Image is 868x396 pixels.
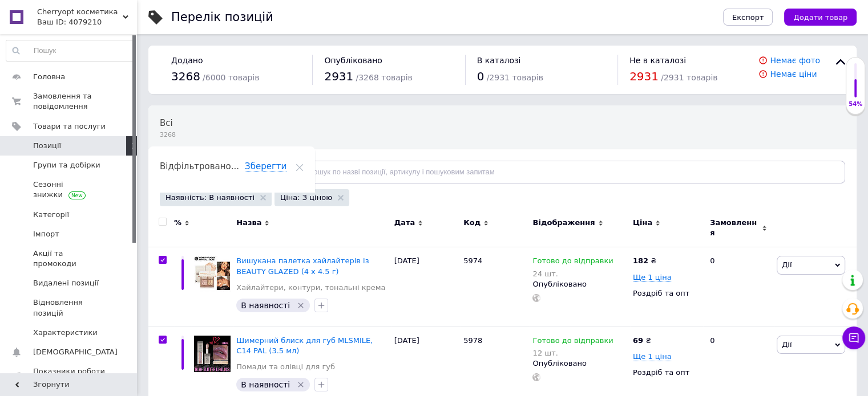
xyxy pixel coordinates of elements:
[633,336,651,346] div: ₴
[33,121,106,132] span: Товари та послуги
[532,349,613,357] div: 12 шт.
[633,256,648,265] b: 182
[33,210,69,220] span: Категорії
[296,380,305,389] svg: Видалити мітку
[33,179,106,200] span: Сезонні знижки
[33,347,118,357] span: [DEMOGRAPHIC_DATA]
[463,256,482,265] span: 5974
[842,326,865,349] button: Чат з покупцем
[33,229,59,239] span: Імпорт
[33,297,106,318] span: Відновлення позицій
[288,161,845,183] input: Пошук по назві позиції, артикулу і пошуковим запитам
[703,247,774,327] div: 0
[203,73,259,82] span: / 6000 товарів
[236,283,385,293] a: Хайлайтери, контури, тональні крема
[532,270,613,278] div: 24 шт.
[160,118,173,128] span: Всі
[194,256,231,292] img: Изысканная палетка хайлайтеров от BEAUTY GLAZED (4 x 4.5 г)
[782,260,792,269] span: Дії
[532,358,627,369] div: Опубліковано
[33,72,65,82] span: Головна
[629,70,659,83] span: 2931
[296,301,305,310] svg: Видалити мітку
[171,11,273,23] div: Перелік позицій
[532,218,595,228] span: Відображення
[160,130,176,139] span: 3268
[33,160,100,170] span: Групи та добірки
[236,336,373,355] a: Шимерний блиск для губ MLSMILE, C14 PAL (3.5 мл)
[241,301,290,310] span: В наявності
[171,70,200,83] span: 3268
[37,17,137,27] div: Ваш ID: 4079210
[629,56,686,65] span: Не в каталозі
[33,248,106,269] span: Акції та промокоди
[633,336,643,345] b: 69
[391,247,461,327] div: [DATE]
[33,366,106,387] span: Показники роботи компанії
[633,288,700,299] div: Роздріб та опт
[477,56,521,65] span: В каталозі
[770,56,820,65] a: Немає фото
[732,13,764,22] span: Експорт
[6,40,134,61] input: Пошук
[463,218,481,228] span: Код
[633,256,656,266] div: ₴
[356,73,412,82] span: / 3268 товарів
[236,362,335,372] a: Помади та олівці для губ
[770,70,817,79] a: Немає ціни
[394,218,415,228] span: Дата
[463,336,482,345] span: 5978
[37,7,123,17] span: Сherryopt косметика
[532,336,613,348] span: Готово до відправки
[487,73,543,82] span: / 2931 товарів
[633,218,652,228] span: Ціна
[33,328,98,338] span: Характеристики
[633,352,672,361] span: Ще 1 ціна
[194,336,231,372] img: Шиммерный блеск для губ MLSMILE, C14 PAL (3,5 мл)
[324,70,353,83] span: 2931
[245,161,286,172] span: Зберегти
[723,9,773,26] button: Експорт
[846,100,865,108] div: 54%
[165,193,255,203] span: Наявність: В наявності
[532,279,627,289] div: Опубліковано
[633,273,672,282] span: Ще 1 ціна
[710,218,759,238] span: Замовлення
[784,9,857,26] button: Додати товар
[171,56,203,65] span: Додано
[174,218,181,228] span: %
[33,141,61,151] span: Позиції
[782,340,792,349] span: Дії
[280,193,332,203] span: Ціна: З ціною
[236,256,369,275] a: Вишукана палетка хайлайтерів із BEAUTY GLAZED (4 x 4.5 г)
[33,278,99,288] span: Видалені позиції
[532,256,613,268] span: Готово до відправки
[793,13,847,22] span: Додати товар
[633,368,700,378] div: Роздріб та опт
[33,91,106,112] span: Замовлення та повідомлення
[236,218,261,228] span: Назва
[324,56,382,65] span: Опубліковано
[661,73,717,82] span: / 2931 товарів
[241,380,290,389] span: В наявності
[477,70,485,83] span: 0
[160,161,239,172] span: Відфільтровано...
